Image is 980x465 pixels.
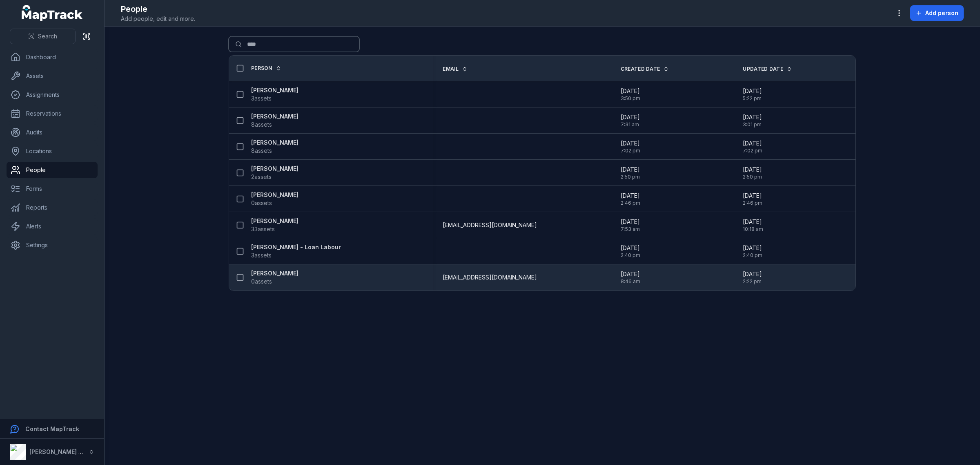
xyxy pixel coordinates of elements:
span: 3 assets [251,94,272,103]
span: [DATE] [743,165,762,174]
a: Assignments [7,87,98,103]
strong: [PERSON_NAME] [251,165,298,173]
span: [EMAIL_ADDRESS][DOMAIN_NAME] [443,273,537,282]
time: 1/29/2025, 3:50:32 PM [621,87,640,102]
span: [DATE] [743,139,762,148]
span: 8 assets [251,147,272,155]
span: 2:40 pm [743,252,762,259]
span: Add person [925,9,958,17]
time: 3/25/2025, 2:40:04 PM [621,244,640,259]
a: Audits [7,124,98,141]
a: Settings [7,237,98,253]
button: Search [10,29,76,44]
span: 2:46 pm [621,200,640,206]
span: [DATE] [621,165,640,174]
span: 3 assets [251,251,272,259]
span: 0 assets [251,277,272,286]
a: Dashboard [7,49,98,65]
span: [DATE] [743,87,762,95]
strong: [PERSON_NAME] Air [29,448,86,455]
a: [PERSON_NAME] - Loan Labour3assets [251,243,341,259]
span: 10:18 am [743,226,763,232]
a: [PERSON_NAME]2assets [251,165,298,181]
span: Add people, edit and more. [121,15,195,23]
strong: [PERSON_NAME] [251,191,298,199]
time: 3/4/2025, 10:18:58 AM [743,218,763,232]
span: 5:22 pm [743,95,762,102]
span: 7:02 pm [621,148,640,154]
span: [DATE] [743,113,762,121]
span: 3:50 pm [621,95,640,102]
span: 8:46 am [621,278,640,285]
time: 3/3/2025, 7:02:46 PM [621,139,640,154]
a: [PERSON_NAME]8assets [251,139,298,155]
span: Search [38,32,57,40]
span: 8 assets [251,121,272,129]
a: Reports [7,199,98,216]
a: Person [251,65,281,72]
strong: [PERSON_NAME] [251,112,298,121]
a: [PERSON_NAME]33assets [251,217,298,233]
strong: [PERSON_NAME] - Loan Labour [251,243,341,251]
span: [EMAIL_ADDRESS][DOMAIN_NAME] [443,221,537,229]
strong: Contact MapTrack [25,425,79,432]
time: 8/5/2025, 3:01:28 PM [743,113,762,128]
span: [DATE] [621,192,640,200]
a: Created Date [621,66,669,72]
strong: [PERSON_NAME] [251,139,298,147]
span: [DATE] [621,139,640,148]
span: 2:22 pm [743,278,762,285]
span: [DATE] [621,87,640,95]
span: Person [251,65,272,72]
a: Locations [7,143,98,159]
time: 2/18/2025, 7:31:05 AM [621,113,640,128]
a: Assets [7,68,98,84]
span: [DATE] [621,113,640,121]
time: 8/26/2025, 5:22:58 PM [743,87,762,102]
span: [DATE] [621,244,640,252]
span: 0 assets [251,199,272,207]
a: MapTrack [22,5,83,21]
span: Updated Date [743,66,783,72]
a: Email [443,66,468,72]
h2: People [121,3,195,15]
span: Created Date [621,66,660,72]
span: 2:50 pm [621,174,640,180]
a: [PERSON_NAME]0assets [251,191,298,207]
span: [DATE] [743,192,762,200]
time: 2/19/2025, 7:53:52 AM [621,218,640,232]
span: Email [443,66,459,72]
span: 2:40 pm [621,252,640,259]
span: [DATE] [621,270,640,278]
span: 7:53 am [621,226,640,232]
a: Reservations [7,105,98,122]
strong: [PERSON_NAME] [251,86,298,94]
span: 7:31 am [621,121,640,128]
a: People [7,162,98,178]
a: [PERSON_NAME]0assets [251,269,298,286]
span: 2:50 pm [743,174,762,180]
span: [DATE] [743,218,763,226]
strong: [PERSON_NAME] [251,217,298,225]
a: [PERSON_NAME]8assets [251,112,298,129]
span: 2 assets [251,173,272,181]
a: [PERSON_NAME]3assets [251,86,298,103]
time: 8/1/2025, 8:46:16 AM [621,270,640,285]
time: 3/21/2025, 2:46:37 PM [743,192,762,206]
a: Alerts [7,218,98,235]
time: 3/3/2025, 7:02:46 PM [743,139,762,154]
time: 3/21/2025, 2:46:37 PM [621,192,640,206]
time: 8/26/2025, 2:22:35 PM [743,270,762,285]
span: [DATE] [743,244,762,252]
span: 2:46 pm [743,200,762,206]
span: 3:01 pm [743,121,762,128]
time: 3/17/2025, 2:50:43 PM [743,165,762,180]
span: 33 assets [251,225,275,233]
span: [DATE] [621,218,640,226]
strong: [PERSON_NAME] [251,269,298,277]
span: [DATE] [743,270,762,278]
time: 3/25/2025, 2:40:04 PM [743,244,762,259]
time: 3/17/2025, 2:50:43 PM [621,165,640,180]
span: 7:02 pm [743,148,762,154]
button: Add person [910,5,964,21]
